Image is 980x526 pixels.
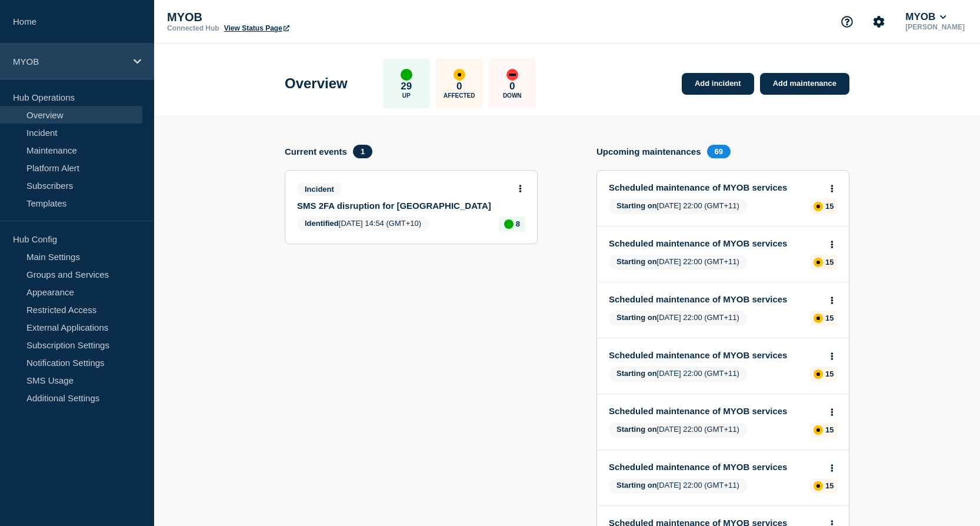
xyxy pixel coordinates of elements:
span: [DATE] 22:00 (GMT+11) [609,311,747,326]
span: [DATE] 22:00 (GMT+11) [609,367,747,382]
h4: Current events [285,147,347,157]
p: Up [402,92,411,99]
span: 69 [707,145,731,158]
p: 15 [825,258,834,267]
div: affected [814,369,823,379]
span: Identified [305,219,339,228]
div: affected [814,314,823,323]
a: View Status Page [224,24,289,32]
span: [DATE] 22:00 (GMT+11) [609,199,747,214]
p: 15 [825,425,834,434]
p: MYOB [13,56,126,66]
a: Scheduled maintenance of MYOB services [609,350,821,360]
a: Scheduled maintenance of MYOB services [609,294,821,304]
a: Scheduled maintenance of MYOB services [609,462,821,472]
span: Starting on [616,313,657,322]
p: [PERSON_NAME] [903,23,967,31]
span: Starting on [616,201,657,210]
h4: Upcoming maintenances [596,147,701,157]
button: Support [835,9,859,34]
a: Add incident [682,73,754,95]
span: Starting on [616,257,657,266]
p: 15 [825,314,834,322]
p: MYOB [167,11,402,24]
a: Add maintenance [760,73,849,95]
p: 0 [509,81,515,92]
span: Starting on [616,369,657,378]
p: Down [503,92,522,99]
span: [DATE] 22:00 (GMT+11) [609,478,747,494]
a: Scheduled maintenance of MYOB services [609,182,821,192]
span: [DATE] 14:54 (GMT+10) [297,217,429,232]
div: down [506,69,518,81]
p: 0 [456,81,462,92]
h1: Overview [285,75,348,92]
div: up [401,69,412,81]
p: 15 [825,481,834,490]
div: affected [454,69,465,81]
span: [DATE] 22:00 (GMT+11) [609,422,747,438]
p: Connected Hub [167,24,219,32]
a: SMS 2FA disruption for [GEOGRAPHIC_DATA] [297,201,509,211]
p: 29 [401,81,412,92]
div: affected [814,425,823,435]
a: Scheduled maintenance of MYOB services [609,238,821,248]
p: 8 [516,219,520,228]
span: Starting on [616,481,657,490]
div: affected [814,481,823,491]
button: MYOB [903,11,949,23]
div: affected [814,258,823,267]
span: Incident [297,182,342,196]
div: affected [814,202,823,211]
p: Affected [444,92,475,99]
span: [DATE] 22:00 (GMT+11) [609,255,747,270]
button: Account settings [866,9,891,34]
span: Starting on [616,425,657,434]
p: 15 [825,202,834,211]
span: 1 [353,145,372,158]
p: 15 [825,369,834,378]
a: Scheduled maintenance of MYOB services [609,406,821,416]
div: up [504,219,514,229]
